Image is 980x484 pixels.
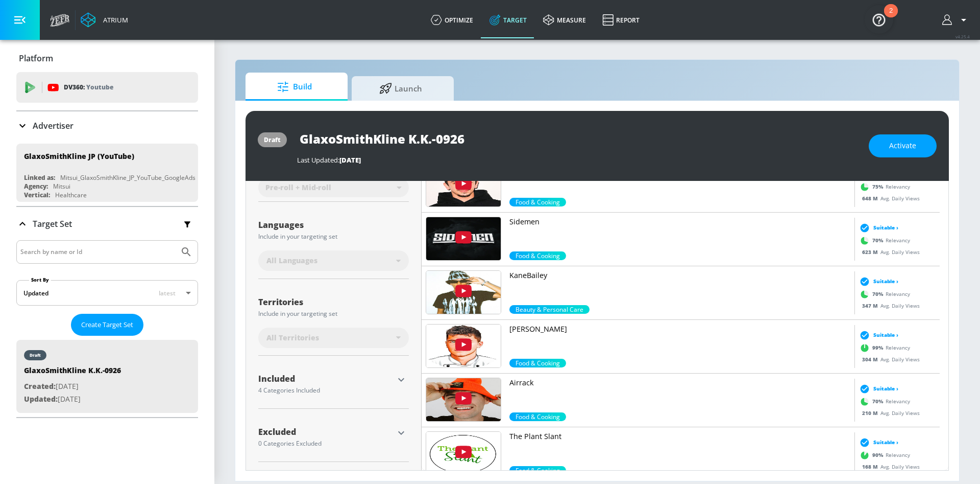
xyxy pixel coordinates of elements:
p: [PERSON_NAME] [509,324,850,334]
a: Target [481,2,535,38]
span: Pre-roll + Mid-roll [265,182,331,193]
a: KaneBailey [509,270,850,305]
a: optimize [423,2,481,38]
div: Avg. Daily Views [857,409,920,417]
div: DV360: Youtube [16,72,198,103]
a: Report [594,2,648,38]
div: 0 Categories Excluded [258,441,394,447]
div: All Languages [258,250,409,271]
span: Created: [24,381,56,391]
span: Suitable › [873,224,898,232]
div: Suitable › [857,222,898,233]
button: Open Resource Center, 2 new notifications [865,5,893,34]
img: UUEMj2h7pP4QWkoGnSmaiiYw [426,432,501,475]
span: Activate [889,140,916,152]
p: Platform [19,53,53,64]
span: Suitable › [873,385,898,393]
p: The Plant Slant [509,431,850,442]
span: latest [159,289,176,297]
p: Advertiser [33,120,73,131]
button: Activate [869,134,937,157]
span: Create Target Set [81,319,133,331]
span: Food & Cooking [509,359,566,367]
p: DV360: [64,82,113,93]
div: Atrium [99,15,128,25]
span: Suitable › [873,439,898,446]
img: UUMyOj6fhvKFMjxUCp3b_3gA [426,325,501,367]
img: UUDogdKl7t7NHzQ95aEwkdMw [426,217,501,260]
div: Relevancy [857,447,910,463]
div: Avg. Daily Views [857,355,920,363]
span: 90 % [872,451,886,459]
div: 90.0% [509,466,566,475]
a: Airrack [509,378,850,412]
p: [DATE] [24,380,121,393]
span: [DATE] [339,155,361,165]
div: Suitable › [857,276,898,286]
label: Sort By [29,276,51,283]
span: 70 % [872,237,886,244]
button: Create Target Set [71,314,143,336]
div: GlaxoSmithKline JP (YouTube) [24,151,134,161]
div: 70.0% [509,305,590,314]
div: Agency: [24,182,48,191]
span: 70 % [872,290,886,298]
div: Avg. Daily Views [857,194,920,202]
span: Food & Cooking [509,412,566,421]
img: UUilwZiBBfI9X6yiZRzWty8Q [426,164,501,206]
span: Food & Cooking [509,466,566,475]
div: All Territories [258,328,409,348]
div: GlaxoSmithKline K.K.-0926 [24,365,121,380]
img: UUyps-v4WNjWDnYRKmZ4BUGw [426,378,501,421]
div: Target Set [16,240,198,417]
a: [PERSON_NAME] [509,324,850,359]
div: Suitable › [857,330,898,340]
div: Excluded [258,428,394,436]
span: 347 M [862,302,880,309]
div: Vertical: [24,191,50,199]
div: Include in your targeting set [258,234,409,240]
span: Food & Cooking [509,198,566,206]
p: [DATE] [24,393,121,406]
div: Relevancy [857,340,910,355]
nav: list of Target Set [16,336,198,417]
div: Target Set [16,207,198,241]
div: draft [264,135,281,144]
div: draftGlaxoSmithKline K.K.-0926Created:[DATE]Updated:[DATE] [16,340,198,413]
p: Sidemen [509,217,850,227]
div: Avg. Daily Views [857,463,920,470]
div: Mitsui [53,182,70,191]
div: Avg. Daily Views [857,302,920,309]
div: draft [30,353,41,358]
div: Updated [23,289,48,297]
p: Airrack [509,378,850,388]
a: measure [535,2,594,38]
span: 304 M [862,355,880,362]
span: Food & Cooking [509,251,566,260]
div: Platform [16,44,198,73]
a: The Plant Slant [509,431,850,466]
div: Healthcare [55,191,87,199]
div: Languages [258,221,409,229]
input: Search by name or Id [20,245,175,259]
span: Build [256,75,333,99]
div: 75.0% [509,198,566,206]
span: 75 % [872,183,886,191]
div: Relevancy [857,394,910,409]
span: 99 % [872,344,886,352]
div: Avg. Daily Views [857,248,920,256]
span: All Languages [266,256,317,266]
span: Suitable › [873,331,898,339]
span: All Territories [266,333,319,343]
span: 623 M [862,248,880,255]
span: 210 M [862,409,880,416]
div: Relevancy [857,286,910,302]
div: Advertiser [16,111,198,140]
div: Include in your targeting set [258,311,409,317]
span: 70 % [872,398,886,405]
img: UUmQgPkVtuNfOulKBF7FTujg [426,271,501,314]
div: Linked as: [24,173,55,182]
p: KaneBailey [509,270,850,281]
span: Beauty & Personal Care [509,305,590,314]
